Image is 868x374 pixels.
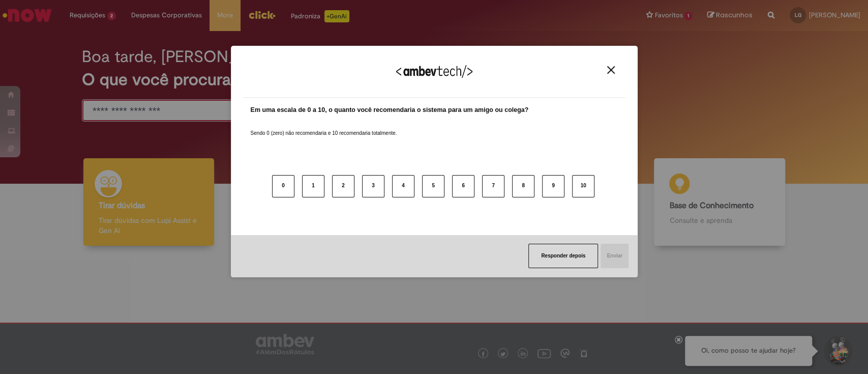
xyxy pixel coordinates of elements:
button: 10 [572,175,594,197]
button: 6 [452,175,474,197]
button: Responder depois [528,244,598,268]
button: 8 [512,175,534,197]
button: 2 [332,175,354,197]
label: Sendo 0 (zero) não recomendaria e 10 recomendaria totalmente. [251,118,397,137]
button: 5 [422,175,444,197]
button: 4 [392,175,414,197]
button: 0 [272,175,294,197]
button: 9 [542,175,564,197]
button: Close [604,66,618,74]
button: 3 [362,175,384,197]
label: Em uma escala de 0 a 10, o quanto você recomendaria o sistema para um amigo ou colega? [251,105,529,115]
button: 7 [482,175,504,197]
img: Logo Ambevtech [396,65,472,78]
button: 1 [302,175,324,197]
img: Close [607,66,615,74]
